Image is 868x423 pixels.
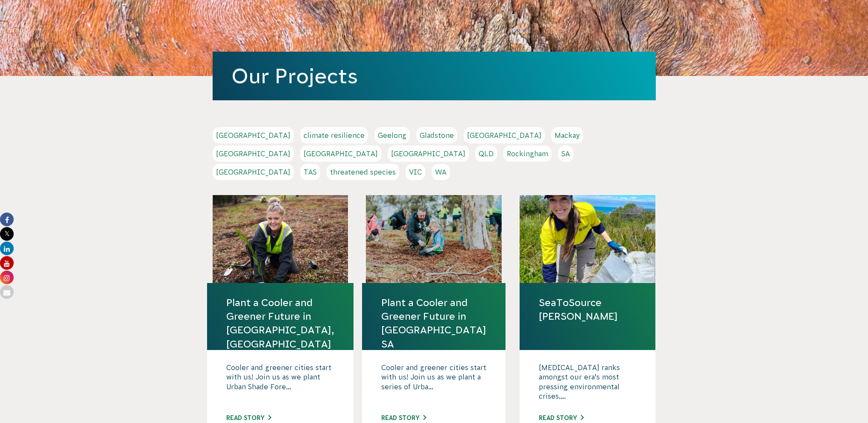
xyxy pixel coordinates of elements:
[503,146,552,162] a: Rockingham
[539,414,584,421] a: Read story
[226,296,334,351] a: Plant a Cooler and Greener Future in [GEOGRAPHIC_DATA], [GEOGRAPHIC_DATA]
[388,146,469,162] a: [GEOGRAPHIC_DATA]
[226,414,271,421] a: Read story
[213,146,294,162] a: [GEOGRAPHIC_DATA]
[300,164,320,180] a: TAS
[300,146,381,162] a: [GEOGRAPHIC_DATA]
[213,164,294,180] a: [GEOGRAPHIC_DATA]
[558,146,573,162] a: SA
[539,296,636,323] a: SeaToSource [PERSON_NAME]
[213,127,294,143] a: [GEOGRAPHIC_DATA]
[475,146,497,162] a: QLD
[416,127,457,143] a: Gladstone
[464,127,545,143] a: [GEOGRAPHIC_DATA]
[381,414,426,421] a: Read story
[231,64,358,88] a: Our Projects
[539,363,636,405] p: [MEDICAL_DATA] ranks amongst our era’s most pressing environmental crises....
[226,363,334,405] p: Cooler and greener cities start with us! Join us as we plant Urban Shade Fore...
[374,127,410,143] a: Geelong
[432,164,450,180] a: WA
[406,164,425,180] a: VIC
[381,363,486,405] p: Cooler and greener cities start with us! Join us as we plant a series of Urba...
[551,127,583,143] a: Mackay
[300,127,368,143] a: climate resilience
[327,164,399,180] a: threatened species
[381,296,486,351] a: Plant a Cooler and Greener Future in [GEOGRAPHIC_DATA] SA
